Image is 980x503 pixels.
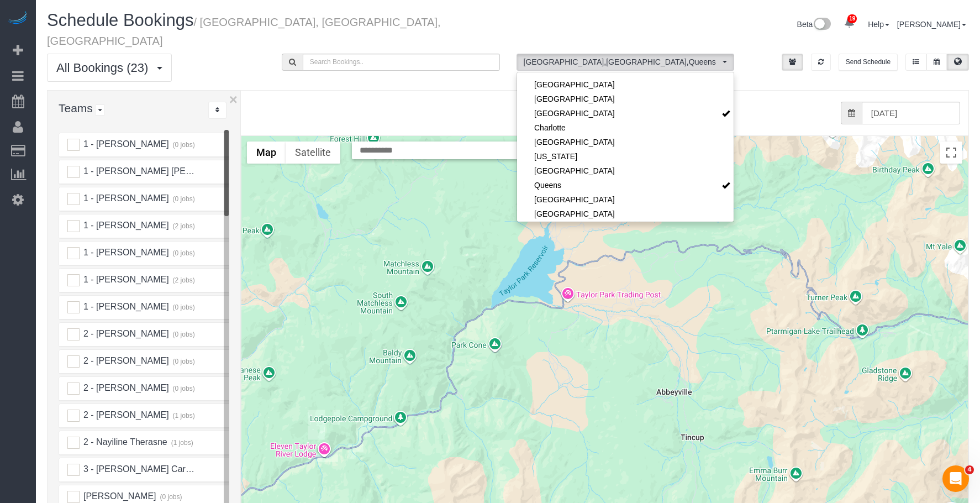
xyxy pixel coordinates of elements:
img: Automaid Logo [7,11,29,27]
span: 2 - Nayiline Therasne [82,437,167,447]
li: Seattle [517,192,734,207]
span: 2 - [PERSON_NAME] [82,383,168,392]
span: 19 [847,14,857,23]
small: (2 jobs) [171,222,195,230]
small: (0 jobs) [171,141,195,149]
a: [GEOGRAPHIC_DATA] [517,77,734,92]
span: Teams [59,102,93,114]
a: [GEOGRAPHIC_DATA] [517,106,734,120]
span: [PERSON_NAME] [82,491,156,501]
small: (1 jobs) [171,412,195,420]
i: Sort Teams [215,107,219,113]
span: 4 [965,465,974,474]
small: (2 jobs) [171,276,195,284]
span: 1 - [PERSON_NAME] [82,193,168,203]
span: 2 - [PERSON_NAME] [82,356,168,365]
small: (0 jobs) [171,331,195,338]
span: 1 - [PERSON_NAME] [82,275,168,284]
a: [GEOGRAPHIC_DATA] [517,92,734,106]
span: 3 - [PERSON_NAME] Carolina [PERSON_NAME] [82,464,279,474]
a: [GEOGRAPHIC_DATA] [517,164,734,178]
small: (0 jobs) [171,358,195,365]
small: (0 jobs) [171,385,195,392]
button: [GEOGRAPHIC_DATA],[GEOGRAPHIC_DATA],Queens [517,54,735,71]
small: (0 jobs) [171,303,195,311]
li: Portland [517,164,734,178]
span: 2 - [PERSON_NAME] [82,329,168,338]
iframe: Intercom live chat [942,465,969,492]
a: Help [868,20,889,29]
a: Beta [797,20,831,29]
a: Queens [517,178,734,192]
a: [GEOGRAPHIC_DATA] [517,135,734,149]
small: (0 jobs) [171,195,195,203]
div: ... [208,102,226,119]
li: Staten Island [517,207,734,221]
button: × [229,92,238,107]
img: New interface [813,18,831,32]
a: [US_STATE] [517,149,734,164]
button: Show satellite imagery [286,142,340,164]
li: Brooklyn [517,106,734,120]
span: 1 - [PERSON_NAME] [PERSON_NAME] [82,166,244,176]
button: All Bookings (23) [47,54,172,82]
span: [GEOGRAPHIC_DATA] , [GEOGRAPHIC_DATA] , Queens [524,56,720,67]
span: All Bookings (23) [56,61,154,75]
li: Bronx [517,92,734,106]
span: 1 - [PERSON_NAME] [82,221,168,230]
input: Search Bookings.. [303,54,500,71]
button: Send Schedule [839,54,898,71]
a: [GEOGRAPHIC_DATA] [517,207,734,221]
li: Boston [517,77,734,92]
span: Schedule Bookings [47,11,193,30]
span: 1 - [PERSON_NAME] [82,139,168,149]
a: [PERSON_NAME] [897,20,966,29]
button: Show street map [247,142,286,164]
button: Toggle fullscreen view [940,142,962,164]
input: Date [862,102,960,124]
span: 1 - [PERSON_NAME] [82,248,168,257]
span: 2 - [PERSON_NAME] [82,410,168,420]
li: Denver [517,135,734,149]
span: 1 - [PERSON_NAME] [82,302,168,311]
li: New Jersey [517,149,734,164]
a: 19 [839,11,860,35]
small: (0 jobs) [159,493,182,501]
ol: All Locations [517,54,735,71]
small: / [GEOGRAPHIC_DATA], [GEOGRAPHIC_DATA], [GEOGRAPHIC_DATA] [47,16,441,47]
a: Charlotte [517,120,734,135]
small: (1 jobs) [170,439,193,447]
small: (0 jobs) [171,249,195,257]
a: [GEOGRAPHIC_DATA] [517,192,734,207]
